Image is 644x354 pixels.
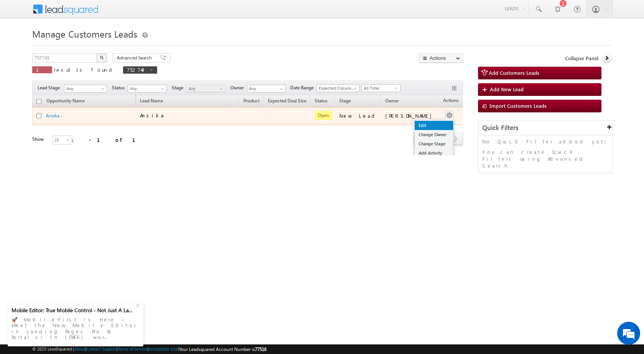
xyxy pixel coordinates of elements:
[317,85,357,92] span: Expected Closure Date
[482,148,608,169] p: You can create Quick Filters using Advanced Search.
[13,40,32,50] img: d_60004797649_company_0_60004797649
[36,66,48,73] span: 1
[136,97,167,107] span: Lead Name
[264,97,310,107] a: Expected Deal Size
[290,84,317,91] span: Date Range
[339,112,378,119] div: New Lead
[415,130,453,139] a: Change Owner
[32,346,266,353] span: © 2025 LeadSquared | | | | |
[10,71,140,230] textarea: Type your message and hit 'Enter'
[126,4,144,22] div: Minimize live chat window
[11,307,135,314] div: Mobile Editor: True Mobile Control - Not Just A La...
[11,314,140,342] div: 🚀 Mobile-First is Here – Meet the New Mobile Editor in Landing Pages Pro & Portals! In [DATE] wor...
[339,98,351,104] span: Stage
[415,139,453,148] a: Change Stage
[71,135,145,144] div: 1 - 1 of 1
[118,346,148,351] a: Terms of Service
[482,138,608,145] p: No Quick Filter added yet!
[64,85,107,92] a: Any
[53,137,73,143] span: 25
[419,53,463,63] button: Actions
[335,97,355,107] a: Stage
[415,121,453,130] a: Edit
[127,66,146,73] span: 752749
[140,112,165,119] span: Ansika
[149,346,178,351] a: Acceptable Use
[449,132,463,145] span: next
[86,346,117,351] a: Contact Support
[490,86,524,92] span: Add New Lead
[32,28,137,40] span: Manage Customers Leads
[112,84,128,91] span: Status
[117,54,154,61] span: Advanced Search
[490,102,547,109] span: Import Customers Leads
[104,236,139,247] em: Start Chat
[439,96,462,106] span: Actions
[230,84,247,91] span: Owner
[415,148,453,158] a: Add Activity
[38,84,63,91] span: Lead Stage
[247,85,286,92] input: Type to Search
[255,346,266,352] span: 77516
[489,69,539,76] span: Add Customers Leads
[243,98,260,104] span: Product
[361,84,401,92] a: All Time
[268,98,306,104] span: Expected Deal Size
[64,85,104,92] span: Any
[128,85,164,92] span: Any
[43,97,89,107] a: Opportunity Name
[128,85,167,92] a: Any
[46,113,62,119] a: Ansika -
[478,120,612,135] div: Quick Filters
[276,85,285,93] a: Show All Items
[449,133,463,145] a: next
[414,133,428,145] a: prev
[186,85,225,92] a: Any
[187,85,223,92] span: Any
[317,84,360,92] a: Expected Closure Date
[172,84,186,91] span: Stage
[565,55,598,62] span: Collapse Panel
[385,98,399,104] span: Owner
[74,346,85,351] a: About
[179,346,266,352] span: Your Leadsquared Account Number is
[134,300,143,310] div: +
[414,132,428,145] span: prev
[315,111,332,120] span: Open
[362,85,398,92] span: All Time
[40,40,129,50] div: Chat with us now
[311,97,331,107] a: Status
[54,66,115,73] span: results found
[385,112,435,119] div: [PERSON_NAME]
[52,135,72,145] a: 25
[46,98,85,104] span: Opportunity Name
[36,99,41,104] input: Check all records
[100,56,103,59] img: Search
[32,136,46,143] div: Show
